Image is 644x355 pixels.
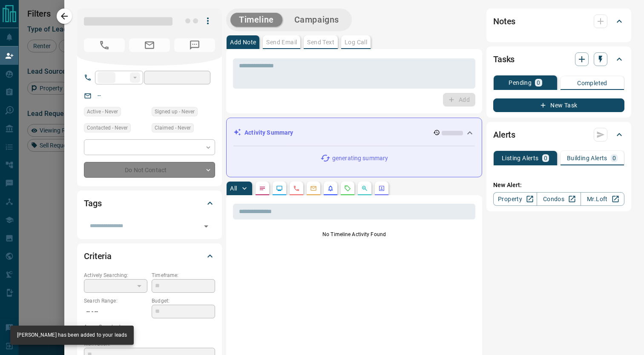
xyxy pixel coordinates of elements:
[493,128,515,141] h2: Alerts
[361,185,368,192] svg: Opportunities
[502,155,539,161] p: Listing Alerts
[84,271,147,279] p: Actively Searching:
[537,192,581,206] a: Condos
[84,196,101,210] h2: Tags
[84,323,215,331] p: Areas Searched:
[230,39,256,45] p: Add Note
[493,192,537,206] a: Property
[537,80,540,86] p: 0
[87,124,128,132] span: Contacted - Never
[84,297,147,305] p: Search Range:
[152,297,215,305] p: Budget:
[129,38,170,52] span: No Email
[344,185,351,192] svg: Requests
[327,185,334,192] svg: Listing Alerts
[286,13,348,27] button: Campaigns
[493,181,624,190] p: New Alert:
[84,246,215,266] div: Criteria
[244,128,293,137] p: Activity Summary
[493,11,624,32] div: Notes
[259,185,266,192] svg: Notes
[493,98,624,112] button: New Task
[84,340,215,348] p: Motivation:
[612,155,616,161] p: 0
[84,305,147,319] p: -- - --
[567,155,607,161] p: Building Alerts
[493,49,624,69] div: Tasks
[544,155,547,161] p: 0
[84,249,112,263] h2: Criteria
[310,185,317,192] svg: Emails
[493,124,624,145] div: Alerts
[155,107,195,116] span: Signed up - Never
[152,271,215,279] p: Timeframe:
[332,154,388,163] p: generating summary
[200,220,212,232] button: Open
[233,125,475,141] div: Activity Summary
[293,185,300,192] svg: Calls
[276,185,283,192] svg: Lead Browsing Activity
[233,231,475,238] p: No Timeline Activity Found
[87,107,118,116] span: Active - Never
[98,92,101,99] a: --
[17,328,127,342] div: [PERSON_NAME] has been added to your leads
[155,124,191,132] span: Claimed - Never
[84,38,125,52] span: No Number
[230,13,282,27] button: Timeline
[230,185,237,191] p: All
[509,80,532,86] p: Pending
[581,192,624,206] a: Mr.Loft
[174,38,215,52] span: No Number
[577,80,607,86] p: Completed
[378,185,385,192] svg: Agent Actions
[84,193,215,214] div: Tags
[493,52,515,66] h2: Tasks
[493,14,515,28] h2: Notes
[84,162,215,178] div: Do Not Contact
